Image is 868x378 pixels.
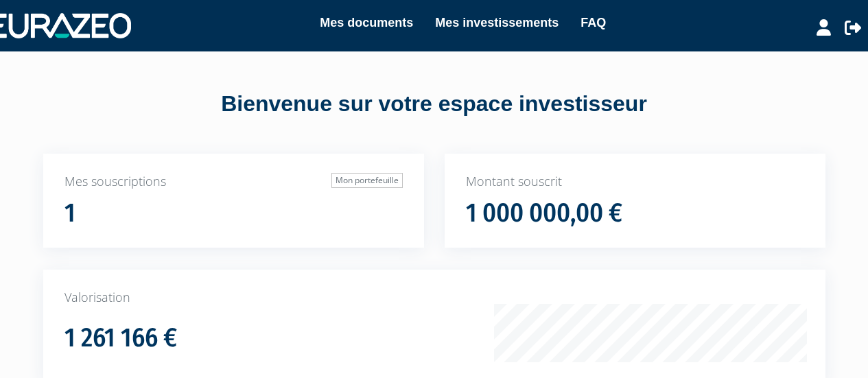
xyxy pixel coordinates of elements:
[331,173,403,188] a: Mon portefeuille
[10,88,858,120] div: Bienvenue sur votre espace investisseur
[64,199,75,228] h1: 1
[466,173,804,191] p: Montant souscrit
[435,13,559,32] a: Mes investissements
[320,13,413,32] a: Mes documents
[64,324,177,353] h1: 1 261 166 €
[580,13,606,32] a: FAQ
[466,199,622,228] h1: 1 000 000,00 €
[64,289,804,307] p: Valorisation
[64,173,403,191] p: Mes souscriptions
